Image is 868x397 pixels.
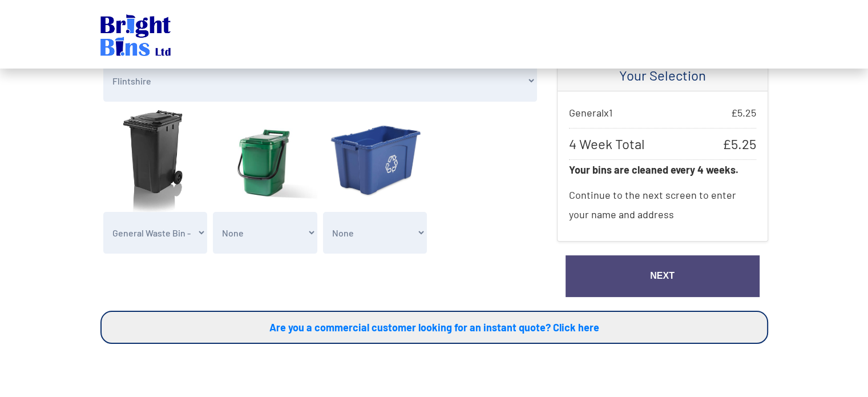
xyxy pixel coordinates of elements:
[569,163,738,176] strong: Your bins are cleaned every 4 weeks.
[323,107,427,212] img: recyclingBlueBox.jpg
[103,107,208,212] img: general.jpg
[569,67,756,84] h4: Your Selection
[569,179,756,230] p: Continue to the next screen to enter your name and address
[722,134,756,154] span: £ 5.25
[213,107,317,212] img: food.jpg
[569,103,756,122] p: General x 1
[731,103,756,122] span: £ 5.25
[100,311,768,344] a: Are you a commercial customer looking for an instant quote? Click here
[569,128,756,160] p: 4 Week Total
[566,255,760,297] a: Next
